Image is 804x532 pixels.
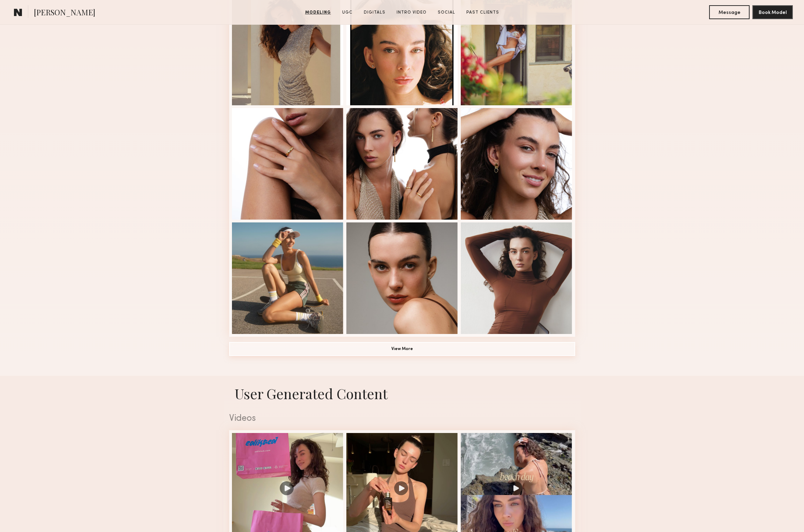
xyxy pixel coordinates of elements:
[229,342,575,356] button: View More
[709,5,750,19] button: Message
[394,9,429,16] a: Intro Video
[229,414,575,423] div: Videos
[224,384,581,403] h1: User Generated Content
[752,5,793,19] button: Book Model
[464,9,502,16] a: Past Clients
[361,9,388,16] a: Digitals
[302,9,334,16] a: Modeling
[752,9,793,15] a: Book Model
[34,7,95,19] span: [PERSON_NAME]
[435,9,458,16] a: Social
[339,9,355,16] a: UGC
